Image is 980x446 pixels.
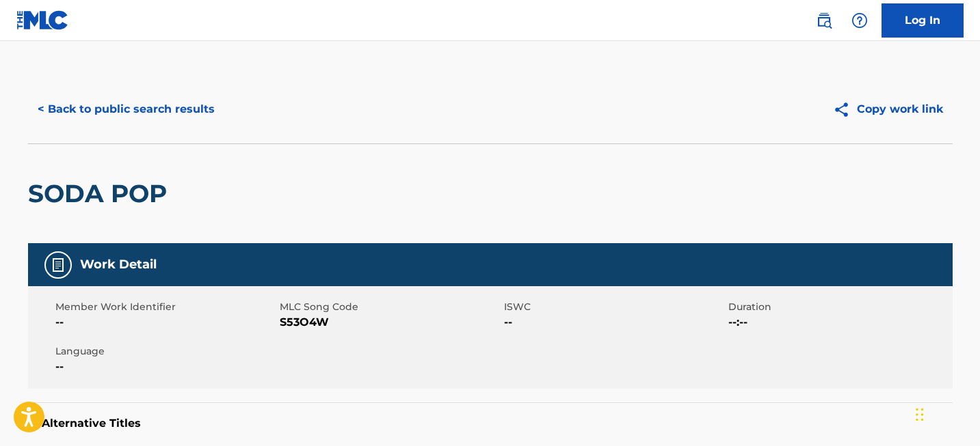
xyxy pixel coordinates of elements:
[55,300,276,314] span: Member Work Identifier
[504,314,725,331] span: --
[823,92,953,126] button: Copy work link
[55,344,276,359] span: Language
[810,7,838,34] a: Public Search
[728,314,949,331] span: --:--
[28,92,224,126] button: < Back to public search results
[280,314,501,331] span: S53O4W
[912,380,980,446] iframe: Chat Widget
[833,101,857,118] img: Copy work link
[882,3,964,38] a: Log In
[728,300,949,314] span: Duration
[280,300,501,314] span: MLC Song Code
[504,300,725,314] span: ISWC
[55,314,276,331] span: --
[846,7,873,34] div: Help
[16,10,69,30] img: MLC Logo
[55,359,276,375] span: --
[50,257,66,273] img: Work Detail
[912,380,980,446] div: Widget de chat
[80,257,157,273] h5: Work Detail
[42,417,939,430] h5: Alternative Titles
[28,178,174,209] h2: SODA POP
[851,12,868,29] img: help
[916,394,924,435] div: Glisser
[816,12,832,29] img: search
